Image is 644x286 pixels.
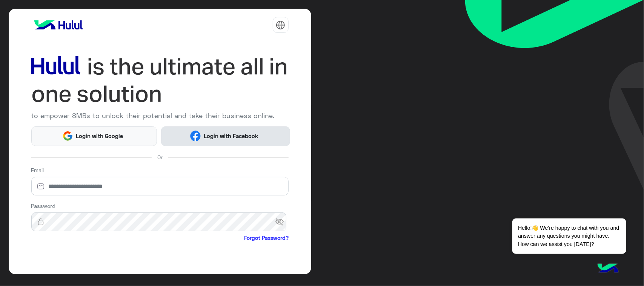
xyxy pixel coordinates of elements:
[275,215,289,229] span: visibility_off
[161,126,290,146] button: Login with Facebook
[276,20,285,30] img: tab
[31,17,86,32] img: logo
[31,111,289,121] p: to empower SMBs to unlock their potential and take their business online.
[31,202,56,210] label: Password
[31,126,157,146] button: Login with Google
[31,244,146,273] iframe: reCAPTCHA
[595,256,621,282] img: hulul-logo.png
[31,218,50,226] img: lock
[73,132,126,140] span: Login with Google
[157,153,163,161] span: Or
[62,131,73,141] img: Google
[201,132,261,140] span: Login with Facebook
[31,183,50,190] img: email
[512,218,626,254] span: Hello!👋 We're happy to chat with you and answer any questions you might have. How can we assist y...
[31,166,44,174] label: Email
[190,131,201,141] img: Facebook
[31,53,289,108] img: hululLoginTitle_EN.svg
[244,234,289,242] a: Forgot Password?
